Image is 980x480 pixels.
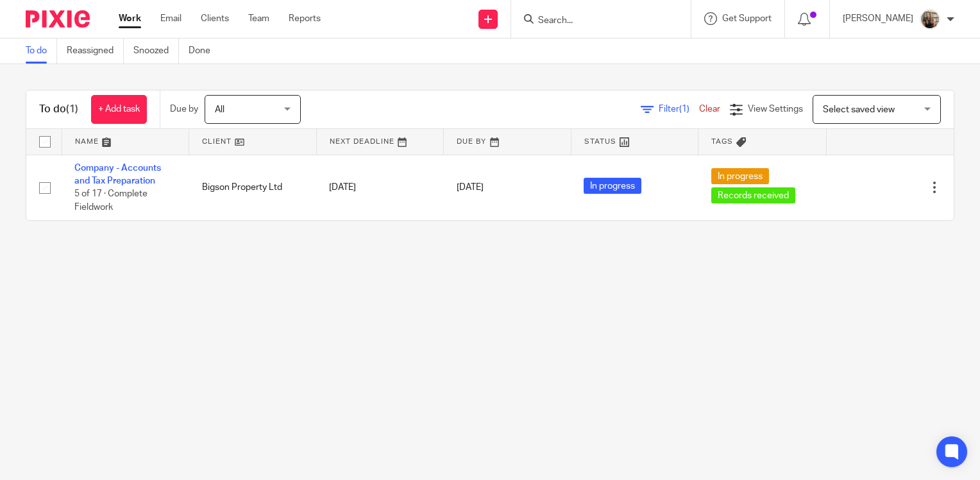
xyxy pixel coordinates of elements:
img: Pixie [26,10,90,28]
span: (1) [679,105,689,114]
a: Clients [201,12,229,25]
a: Clear [699,105,720,114]
a: Done [189,39,220,64]
span: 5 of 17 · Complete Fieldwork [74,189,148,212]
span: [DATE] [457,183,484,192]
span: In progress [711,168,769,184]
span: Select saved view [823,105,895,114]
p: Due by [170,103,198,116]
span: In progress [584,178,641,194]
td: [DATE] [316,155,444,220]
span: All [215,105,224,114]
p: [PERSON_NAME] [843,12,913,25]
a: Snoozed [133,39,179,64]
span: (1) [66,104,78,114]
td: Bigson Property Ltd [189,155,317,220]
a: Reports [289,12,321,25]
span: Get Support [722,14,772,23]
img: pic.png [920,9,940,30]
h1: To do [39,103,78,116]
input: Search [537,15,652,27]
a: Work [119,12,141,25]
span: Records received [711,187,795,203]
span: Filter [659,105,699,114]
a: Reassigned [67,39,124,64]
a: + Add task [91,95,147,124]
a: Email [160,12,182,25]
a: Team [248,12,269,25]
a: Company - Accounts and Tax Preparation [74,164,161,185]
span: View Settings [748,105,803,114]
span: Tags [711,138,733,145]
a: To do [26,39,57,64]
